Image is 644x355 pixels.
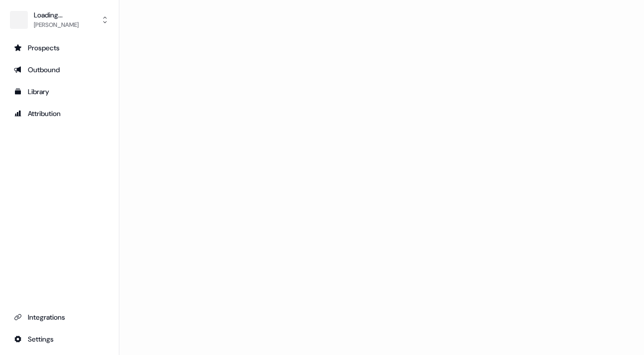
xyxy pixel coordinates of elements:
[8,106,111,121] a: Go to attribution
[8,331,111,347] a: Go to integrations
[34,20,79,30] div: [PERSON_NAME]
[14,87,105,97] div: Library
[8,62,111,78] a: Go to outbound experience
[8,8,111,32] button: Loading...[PERSON_NAME]
[14,312,105,322] div: Integrations
[8,309,111,325] a: Go to integrations
[34,10,79,20] div: Loading...
[8,84,111,100] a: Go to templates
[14,334,105,344] div: Settings
[14,43,105,53] div: Prospects
[14,65,105,75] div: Outbound
[14,109,105,118] div: Attribution
[8,40,111,56] a: Go to prospects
